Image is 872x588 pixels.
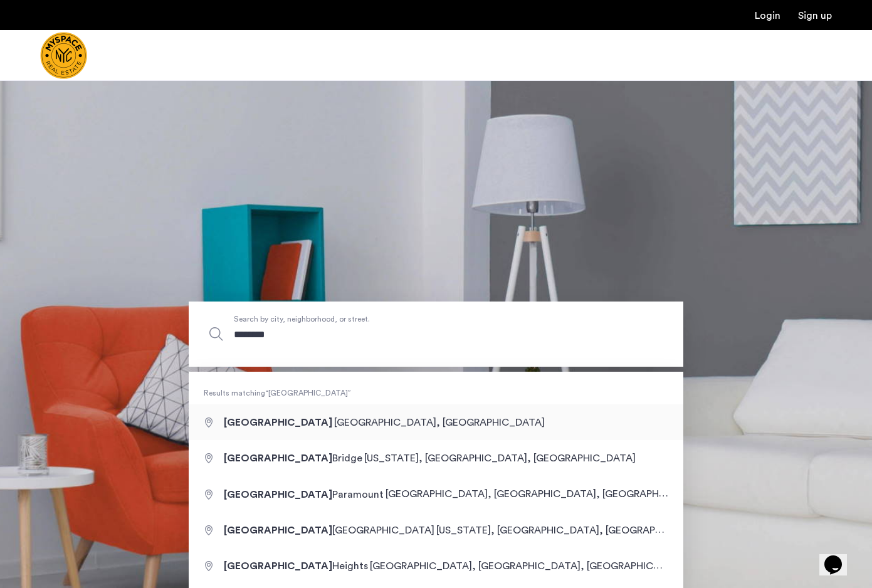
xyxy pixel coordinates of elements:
[370,560,689,571] span: [GEOGRAPHIC_DATA], [GEOGRAPHIC_DATA], [GEOGRAPHIC_DATA]
[189,387,683,399] span: Results matching
[386,488,813,499] span: [GEOGRAPHIC_DATA], [GEOGRAPHIC_DATA], [GEOGRAPHIC_DATA], [GEOGRAPHIC_DATA]
[334,417,545,428] span: [GEOGRAPHIC_DATA], [GEOGRAPHIC_DATA]
[224,525,332,535] span: [GEOGRAPHIC_DATA]
[819,538,859,575] iframe: chat widget
[224,453,364,463] span: Bridge
[40,32,87,79] a: Cazamio Logo
[224,490,386,500] span: Paramount
[224,417,332,428] span: [GEOGRAPHIC_DATA]
[234,313,580,325] span: Search by city, neighborhood, or street.
[224,561,370,571] span: Heights
[224,561,332,571] span: [GEOGRAPHIC_DATA]
[755,11,780,21] a: Login
[436,525,708,535] span: [US_STATE], [GEOGRAPHIC_DATA], [GEOGRAPHIC_DATA]
[224,453,332,463] span: [GEOGRAPHIC_DATA]
[364,453,636,463] span: [US_STATE], [GEOGRAPHIC_DATA], [GEOGRAPHIC_DATA]
[189,302,683,367] input: Apartment Search
[40,32,87,79] img: logo
[798,11,832,21] a: Registration
[224,490,332,500] span: [GEOGRAPHIC_DATA]
[265,389,351,397] q: [GEOGRAPHIC_DATA]
[224,525,436,535] span: [GEOGRAPHIC_DATA]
